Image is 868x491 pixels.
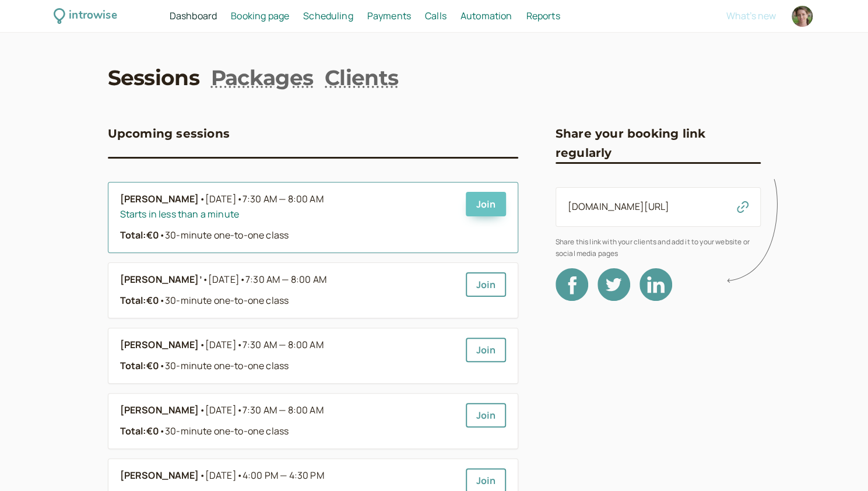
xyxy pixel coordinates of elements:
b: [PERSON_NAME] [120,403,199,418]
span: 4:00 PM — 4:30 PM [243,469,324,482]
span: • [199,192,205,207]
a: introwise [54,7,117,25]
span: [DATE] [205,403,324,418]
span: • [159,294,165,307]
span: Booking page [231,9,289,22]
span: [DATE] [205,192,324,207]
span: • [199,338,205,353]
span: 30-minute one-to-one class [159,294,289,307]
span: • [202,272,208,287]
span: • [237,192,243,205]
span: [DATE] [208,272,326,287]
b: [PERSON_NAME] [120,338,199,353]
a: Calls [425,9,447,24]
span: • [159,229,165,241]
span: Calls [425,9,447,22]
span: • [199,403,205,418]
span: Automation [461,9,512,22]
span: Dashboard [170,9,217,22]
span: [DATE] [205,468,324,483]
span: Payments [367,9,411,22]
a: [PERSON_NAME]•[DATE]•7:30 AM — 8:00 AMTotal:€0•30-minute one-to-one class [120,403,456,439]
a: Join [466,338,506,362]
span: 7:30 AM — 8:00 AM [243,338,324,351]
a: Reports [526,9,560,24]
b: [PERSON_NAME]’ [120,272,202,287]
a: Packages [211,63,313,92]
a: Account [790,4,814,29]
span: 7:30 AM — 8:00 AM [243,192,324,205]
span: What's new [726,9,776,22]
b: [PERSON_NAME] [120,468,199,483]
span: • [237,469,243,482]
h3: Share your booking link regularly [556,124,761,162]
span: • [159,359,165,372]
a: Automation [461,9,512,24]
strong: Total: €0 [120,425,159,437]
b: [PERSON_NAME] [120,192,199,207]
a: Join [466,192,506,216]
a: Join [466,403,506,427]
strong: Total: €0 [120,359,159,372]
a: [DOMAIN_NAME][URL] [568,200,670,213]
a: Clients [325,63,398,92]
span: • [159,425,165,437]
iframe: Chat Widget [810,435,868,491]
span: • [199,468,205,483]
a: Dashboard [170,9,217,24]
a: [PERSON_NAME]•[DATE]•7:30 AM — 8:00 AMTotal:€0•30-minute one-to-one class [120,338,456,374]
span: 7:30 AM — 8:00 AM [245,273,326,286]
span: 30-minute one-to-one class [159,359,289,372]
strong: Total: €0 [120,294,159,307]
span: Scheduling [303,9,353,22]
span: Reports [526,9,560,22]
a: Booking page [231,9,289,24]
a: Payments [367,9,411,24]
div: Starts in less than a minute [120,207,456,222]
a: Join [466,272,506,297]
button: What's new [726,10,776,21]
div: introwise [69,7,117,25]
span: 30-minute one-to-one class [159,425,289,437]
span: [DATE] [205,338,324,353]
span: 7:30 AM — 8:00 AM [243,404,324,416]
span: • [237,404,243,416]
span: • [237,338,243,351]
a: Sessions [108,63,199,92]
a: Scheduling [303,9,353,24]
strong: Total: €0 [120,229,159,241]
h3: Upcoming sessions [108,124,230,143]
a: [PERSON_NAME]’•[DATE]•7:30 AM — 8:00 AMTotal:€0•30-minute one-to-one class [120,272,456,308]
span: 30-minute one-to-one class [159,229,289,241]
a: [PERSON_NAME]•[DATE]•7:30 AM — 8:00 AMStarts in less than a minuteTotal:€0•30-minute one-to-one c... [120,192,456,243]
span: • [240,273,245,286]
span: Share this link with your clients and add it to your website or social media pages [556,236,761,259]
